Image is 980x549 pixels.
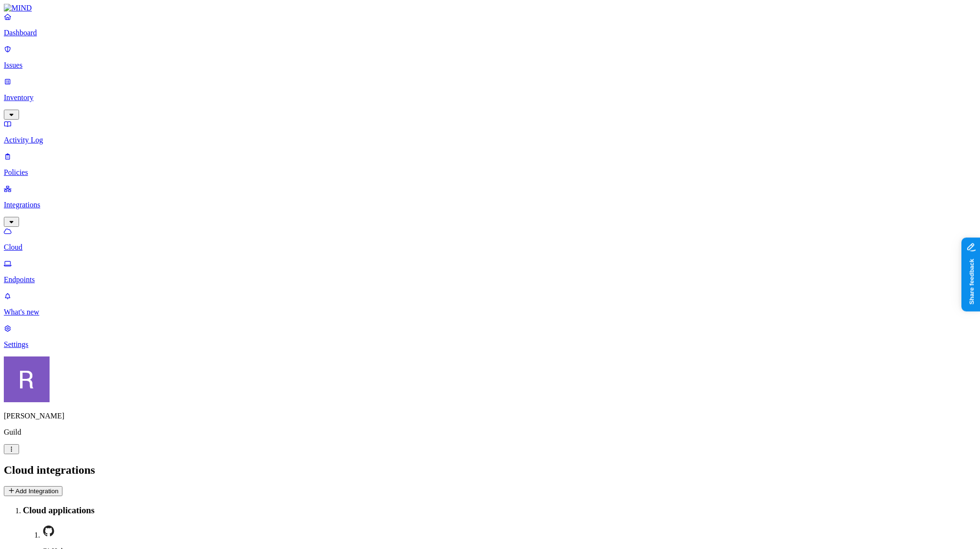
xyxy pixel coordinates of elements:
p: Activity Log [4,136,976,144]
p: Cloud [4,243,976,252]
a: Integrations [4,184,976,225]
p: Issues [4,61,976,70]
p: Inventory [4,93,976,102]
a: MIND [4,4,976,12]
h3: Cloud applications [23,505,976,516]
a: Endpoints [4,259,976,284]
p: Settings [4,340,976,349]
button: Add Integration [4,486,62,496]
img: MIND [4,4,32,12]
a: Policies [4,152,976,177]
a: Dashboard [4,12,976,37]
a: Settings [4,324,976,349]
p: Guild [4,428,976,437]
p: What's new [4,308,976,316]
a: Cloud [4,227,976,252]
p: Policies [4,168,976,177]
a: Activity Log [4,120,976,144]
p: [PERSON_NAME] [4,412,976,420]
img: github [42,524,55,538]
a: What's new [4,292,976,316]
img: Rich Thompson [4,356,50,402]
p: Dashboard [4,29,976,37]
a: Issues [4,45,976,70]
h2: Cloud integrations [4,464,976,477]
p: Endpoints [4,275,976,284]
a: Inventory [4,77,976,118]
p: Integrations [4,201,976,209]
